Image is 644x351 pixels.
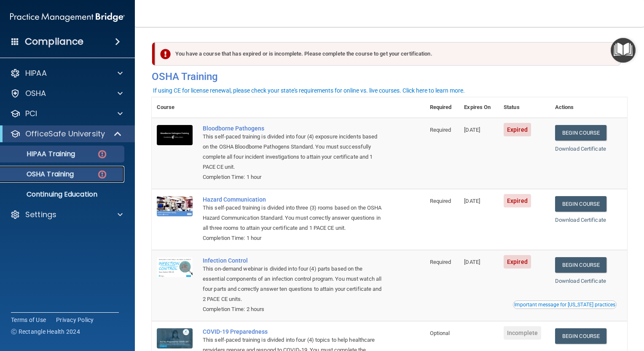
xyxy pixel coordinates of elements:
p: OSHA Training [5,170,74,178]
a: COVID-19 Preparedness [203,328,383,335]
button: Read this if you are a dental practitioner in the state of CA [513,300,617,309]
p: Continuing Education [5,190,121,199]
p: HIPAA Training [5,150,75,158]
div: Completion Time: 1 hour [203,172,383,182]
span: Ⓒ Rectangle Health 2024 [11,327,80,336]
th: Actions [550,97,627,118]
span: [DATE] [464,198,480,204]
th: Expires On [459,97,499,118]
a: Begin Course [555,328,606,344]
div: Completion Time: 2 hours [203,304,383,314]
span: Required [430,198,451,204]
span: Expired [504,194,531,207]
h4: OSHA Training [152,71,627,82]
th: Status [499,97,550,118]
h4: Compliance [25,36,83,48]
img: exclamation-circle-solid-danger.72ef9ffc.png [160,49,171,59]
img: PMB logo [10,9,125,26]
p: Settings [25,210,56,220]
span: Expired [504,255,531,269]
span: [DATE] [464,259,480,265]
a: Infection Control [203,257,383,264]
th: Required [425,97,459,118]
span: Expired [504,123,531,136]
a: Settings [10,210,123,220]
div: Completion Time: 1 hour [203,233,383,243]
span: Optional [430,330,450,336]
p: PCI [25,109,37,119]
span: [DATE] [464,127,480,133]
span: Incomplete [504,326,541,340]
span: Required [430,259,451,265]
a: Begin Course [555,125,606,141]
a: Download Certificate [555,146,606,152]
div: This self-paced training is divided into three (3) rooms based on the OSHA Hazard Communication S... [203,203,383,233]
p: OfficeSafe University [25,129,105,139]
div: This self-paced training is divided into four (4) exposure incidents based on the OSHA Bloodborne... [203,132,383,172]
a: OfficeSafe University [10,129,122,139]
a: Terms of Use [11,316,46,324]
button: If using CE for license renewal, please check your state's requirements for online vs. live cours... [152,86,466,95]
p: HIPAA [25,68,47,78]
button: Open Resource Center [611,38,636,63]
div: If using CE for license renewal, please check your state's requirements for online vs. live cours... [153,88,465,93]
a: Download Certificate [555,217,606,223]
th: Course [152,97,198,118]
a: Begin Course [555,196,606,212]
a: Download Certificate [555,278,606,284]
div: This on-demand webinar is divided into four (4) parts based on the essential components of an inf... [203,264,383,304]
a: HIPAA [10,68,123,78]
a: Hazard Communication [203,196,383,203]
a: OSHA [10,88,123,98]
span: Required [430,127,451,133]
div: You have a course that has expired or is incomplete. Please complete the course to get your certi... [155,42,621,66]
a: Privacy Policy [56,316,94,324]
a: PCI [10,109,123,119]
img: danger-circle.6113f641.png [97,149,107,160]
a: Bloodborne Pathogens [203,125,383,132]
p: OSHA [25,88,46,98]
div: Important message for [US_STATE] practices [514,302,615,307]
a: Begin Course [555,257,606,273]
img: danger-circle.6113f641.png [97,169,107,180]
